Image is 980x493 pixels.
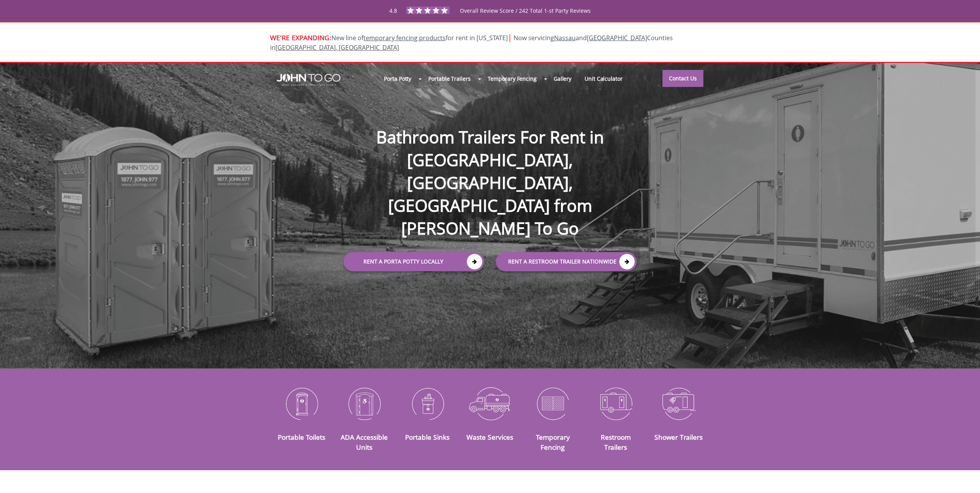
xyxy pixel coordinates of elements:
img: Temporary-Fencing-cion_N.png [527,383,578,423]
a: Temporary Fencing [481,70,543,87]
a: Restroom Trailers [601,432,631,452]
a: Gallery [547,70,578,87]
a: Porta Potty [377,70,418,87]
a: [GEOGRAPHIC_DATA] [587,34,647,42]
span: New line of for rent in [US_STATE] [270,34,673,52]
h1: Bathroom Trailers For Rent in [GEOGRAPHIC_DATA], [GEOGRAPHIC_DATA], [GEOGRAPHIC_DATA] from [PERSO... [336,101,644,240]
span: | [508,32,512,42]
a: rent a RESTROOM TRAILER Nationwide [496,252,637,271]
img: Waste-Services-icon_N.png [465,383,516,423]
a: [GEOGRAPHIC_DATA], [GEOGRAPHIC_DATA] [275,43,399,52]
a: Unit Calculator [578,70,629,87]
img: JOHN to go [277,74,340,86]
img: Portable-Toilets-icon_N.png [276,383,327,423]
a: Portable Toilets [278,432,325,442]
a: Portable Sinks [405,432,449,442]
img: Portable-Sinks-icon_N.png [402,383,453,423]
span: Now servicing and Counties in [270,34,673,52]
span: 4.8 [389,7,397,14]
a: Rent a Porta Potty Locally [343,252,484,271]
a: Waste Services [466,432,513,442]
a: Contact Us [662,70,703,87]
a: Temporary Fencing [536,432,570,452]
a: Shower Trailers [654,432,703,442]
span: Overall Review Score / 242 Total 1-st Party Reviews [460,7,591,30]
span: WE'RE EXPANDING: [270,33,331,42]
a: Portable Trailers [422,70,477,87]
img: Restroom-Trailers-icon_N.png [590,383,641,423]
a: Nassau [554,34,576,42]
a: ADA Accessible Units [341,432,388,452]
img: ADA-Accessible-Units-icon_N.png [339,383,390,423]
img: Shower-Trailers-icon_N.png [653,383,704,423]
a: temporary fencing products [363,34,446,42]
